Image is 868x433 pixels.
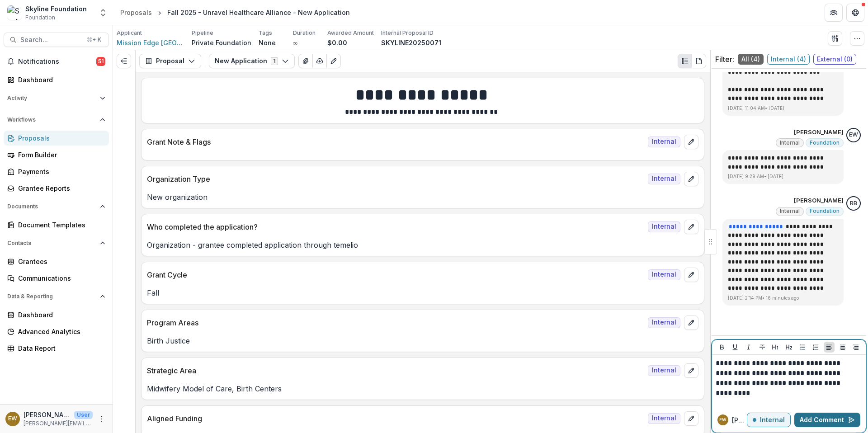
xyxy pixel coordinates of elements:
div: Eddie Whitfield [719,418,726,422]
button: View Attached Files [298,54,313,68]
button: Align Right [850,342,861,353]
span: Search... [20,36,81,44]
p: Midwifery Model of Care, Birth Centers [147,383,698,394]
button: Strike [757,342,768,353]
span: Internal ( 4 ) [767,54,810,65]
div: Data Report [18,344,102,353]
button: edit [684,363,698,378]
p: [PERSON_NAME] [794,128,844,137]
p: Awarded Amount [327,29,374,37]
p: Tags [259,29,272,37]
p: Strategic Area [147,365,644,376]
button: Expand left [117,54,131,68]
img: Skyline Foundation [7,5,22,20]
span: 51 [96,57,105,66]
p: Grant Note & Flags [147,136,644,147]
p: Internal Proposal ID [381,29,434,37]
div: Grantee Reports [18,184,102,193]
p: Birth Justice [147,335,698,346]
span: Internal [648,136,680,147]
p: Who completed the application? [147,221,644,232]
p: [PERSON_NAME] [732,415,747,425]
button: Bullet List [797,342,808,353]
a: Grantees [4,254,109,269]
button: edit [684,411,698,426]
button: Open Workflows [4,113,109,127]
button: Search... [4,33,109,47]
p: Filter: [715,54,734,65]
nav: breadcrumb [117,6,354,19]
button: Plaintext view [678,54,692,68]
button: Proposal [139,54,201,68]
a: Form Builder [4,147,109,162]
p: Aligned Funding [147,413,644,424]
span: Internal [648,221,680,232]
span: Notifications [18,58,96,66]
button: edit [684,315,698,330]
span: All ( 4 ) [738,54,764,65]
button: Open entity switcher [97,4,109,22]
span: Foundation [25,14,55,22]
button: Underline [730,342,741,353]
a: Communications [4,271,109,286]
a: Grantee Reports [4,181,109,196]
span: Internal [648,317,680,328]
button: Get Help [846,4,864,22]
a: Advanced Analytics [4,324,109,339]
span: Internal [780,208,800,214]
p: Program Areas [147,317,644,328]
span: Internal [780,140,800,146]
p: [DATE] 11:04 AM • [DATE] [728,105,838,112]
button: More [96,414,107,424]
button: Notifications51 [4,54,109,69]
a: Proposals [117,6,156,19]
div: Dashboard [18,75,102,85]
span: Data & Reporting [7,293,96,300]
div: Communications [18,273,102,283]
p: [DATE] 2:14 PM • 16 minutes ago [728,295,838,301]
span: Internal [648,174,680,184]
a: Payments [4,164,109,179]
span: Activity [7,95,96,101]
span: Foundation [810,140,840,146]
div: Eddie Whitfield [849,132,858,138]
p: Organization - grantee completed application through temelio [147,240,698,250]
button: Internal [747,413,791,427]
div: Payments [18,167,102,176]
button: Add Comment [794,413,860,427]
button: Open Data & Reporting [4,289,109,304]
p: Fall [147,287,698,298]
span: Internal [648,365,680,376]
button: edit [684,268,698,282]
div: Fall 2025 - Unravel Healthcare Alliance - New Application [167,8,350,17]
button: PDF view [692,54,706,68]
span: Internal [648,269,680,280]
a: Mission Edge [GEOGRAPHIC_DATA] [117,38,184,47]
button: Heading 1 [770,342,781,353]
button: edit [684,220,698,234]
p: [PERSON_NAME] [794,196,844,205]
div: Advanced Analytics [18,327,102,336]
button: edit [684,135,698,149]
p: Organization Type [147,174,644,184]
span: Foundation [810,208,840,214]
button: Align Left [824,342,835,353]
p: Internal [760,416,785,424]
button: Italicize [743,342,754,353]
div: Skyline Foundation [25,4,87,14]
div: Proposals [18,133,102,143]
button: Open Activity [4,91,109,105]
div: Rose Brookhouse [850,201,857,207]
button: Align Center [837,342,848,353]
span: Documents [7,203,96,210]
p: User [74,411,93,419]
div: Form Builder [18,150,102,160]
div: ⌘ + K [85,35,103,45]
div: Document Templates [18,220,102,230]
p: Grant Cycle [147,269,644,280]
span: External ( 0 ) [813,54,856,65]
button: Ordered List [810,342,821,353]
p: ∞ [293,38,297,47]
a: Proposals [4,131,109,146]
